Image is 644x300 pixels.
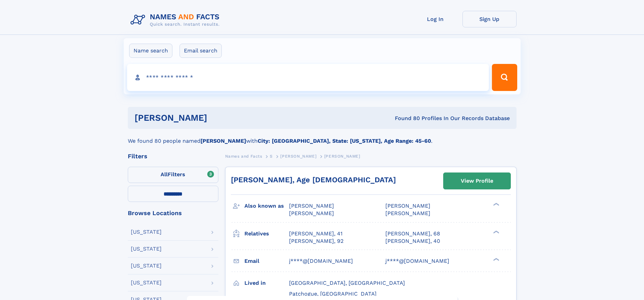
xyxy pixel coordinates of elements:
[131,246,162,252] div: [US_STATE]
[161,171,168,178] span: All
[135,114,301,122] h1: [PERSON_NAME]
[180,44,222,58] label: Email search
[289,230,342,237] a: [PERSON_NAME], 41
[128,167,218,183] label: Filters
[270,152,273,160] a: S
[258,138,431,144] b: City: [GEOGRAPHIC_DATA], State: [US_STATE], Age Range: 45-60
[289,203,334,209] span: [PERSON_NAME]
[492,230,500,234] div: ❯
[289,280,405,286] span: [GEOGRAPHIC_DATA], [GEOGRAPHIC_DATA]
[492,202,500,207] div: ❯
[128,210,218,216] div: Browse Locations
[128,11,225,29] img: Logo Names and Facts
[280,152,316,160] a: [PERSON_NAME]
[385,237,440,245] a: [PERSON_NAME], 40
[385,203,430,209] span: [PERSON_NAME]
[129,44,172,58] label: Name search
[462,11,517,27] a: Sign Up
[492,64,517,91] button: Search Button
[385,230,440,237] a: [PERSON_NAME], 68
[461,173,493,189] div: View Profile
[244,277,289,289] h3: Lived in
[131,280,162,285] div: [US_STATE]
[131,263,162,269] div: [US_STATE]
[492,257,500,261] div: ❯
[244,255,289,267] h3: Email
[131,229,162,235] div: [US_STATE]
[244,228,289,239] h3: Relatives
[408,11,462,27] a: Log In
[128,153,218,159] div: Filters
[324,154,360,159] span: [PERSON_NAME]
[127,64,489,91] input: search input
[231,176,396,184] a: [PERSON_NAME], Age [DEMOGRAPHIC_DATA]
[289,237,343,245] a: [PERSON_NAME], 92
[128,129,517,145] div: We found 80 people named with .
[225,152,262,160] a: Names and Facts
[444,173,510,189] a: View Profile
[270,154,273,159] span: S
[289,210,334,216] span: [PERSON_NAME]
[280,154,316,159] span: [PERSON_NAME]
[244,200,289,212] h3: Also known as
[200,138,246,144] b: [PERSON_NAME]
[289,291,377,297] span: Patchogue, [GEOGRAPHIC_DATA]
[385,210,430,216] span: [PERSON_NAME]
[301,115,510,122] div: Found 80 Profiles In Our Records Database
